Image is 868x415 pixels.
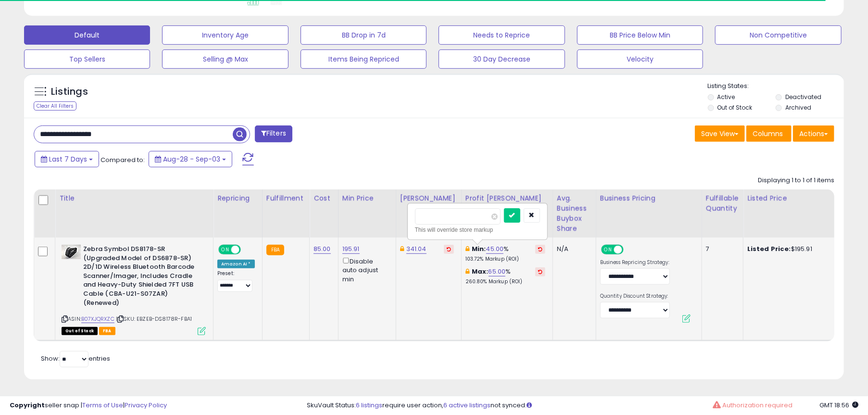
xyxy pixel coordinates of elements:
span: | SKU: EBZEB-DS8178R-FBA1 [116,315,192,323]
button: Aug-28 - Sep-03 [149,151,232,167]
div: % [465,245,545,263]
button: Velocity [577,50,703,69]
b: Min: [472,244,486,253]
button: Actions [793,126,834,142]
h5: Listings [51,85,88,99]
span: All listings that are currently out of stock and unavailable for purchase on Amazon [62,327,98,335]
span: Show: entries [41,354,110,363]
span: Authorization required [723,401,793,410]
div: ASIN: [62,245,206,334]
div: Repricing [217,193,258,203]
b: Zebra Symbol DS8178-SR (Upgraded Model of DS6878-SR) 2D/1D Wireless Bluetooth Barcode Scanner/Ima... [83,245,200,310]
div: $195.91 [747,245,827,253]
div: Amazon AI * [217,260,255,268]
div: Profit [PERSON_NAME] on Min/Max [465,193,549,214]
button: Needs to Reprice [439,25,565,45]
a: 85.00 [314,244,331,254]
button: Items Being Repriced [301,50,427,69]
a: 341.04 [406,244,427,254]
div: Avg. Business Buybox Share [557,193,592,234]
label: Out of Stock [717,103,753,112]
a: 65.00 [489,267,506,277]
strong: Copyright [10,401,45,410]
img: 31tqES06iEL._SL40_.jpg [62,245,81,259]
button: Selling @ Max [162,50,288,69]
button: BB Price Below Min [577,25,703,45]
span: Aug-28 - Sep-03 [163,154,220,164]
th: The percentage added to the cost of goods (COGS) that forms the calculator for Min & Max prices. [461,189,553,238]
span: OFF [239,246,255,254]
div: Listed Price [747,193,830,203]
label: Active [717,93,735,101]
div: Business Pricing [600,193,698,203]
div: Clear All Filters [34,101,76,111]
label: Quantity Discount Strategy: [600,293,670,300]
p: 103.72% Markup (ROI) [465,256,545,263]
button: Filters [255,126,292,142]
div: N/A [557,245,589,253]
div: SkuVault Status: require user action, not synced. [307,401,858,410]
button: Inventory Age [162,25,288,45]
a: 6 listings [356,401,382,410]
div: [PERSON_NAME] [400,193,457,203]
span: 2025-09-11 18:56 GMT [819,401,858,410]
div: Min Price [342,193,392,203]
span: FBA [99,327,115,335]
div: Preset: [217,270,255,292]
button: Columns [746,126,792,142]
span: ON [602,246,614,254]
button: BB Drop in 7d [301,25,427,45]
a: 195.91 [342,244,360,254]
button: Default [24,25,150,45]
b: Listed Price: [747,244,791,253]
label: Business Repricing Strategy: [600,259,670,266]
div: % [465,267,545,285]
span: Compared to: [101,155,145,164]
button: 30 Day Decrease [439,50,565,69]
div: Fulfillable Quantity [706,193,739,214]
div: This will override store markup [415,225,540,235]
div: Title [59,193,209,203]
button: Non Competitive [715,25,841,45]
label: Archived [785,103,811,112]
label: Deactivated [785,93,821,101]
span: ON [219,246,231,254]
a: 6 active listings [443,401,491,410]
button: Save View [695,126,745,142]
div: seller snap | | [10,401,167,410]
p: Listing States: [708,82,844,91]
small: FBA [266,245,284,255]
a: Terms of Use [82,401,123,410]
div: Disable auto adjust min [342,256,389,284]
b: Max: [472,267,489,276]
button: Top Sellers [24,50,150,69]
p: 260.80% Markup (ROI) [465,278,545,285]
span: OFF [622,246,638,254]
button: Last 7 Days [35,151,99,167]
a: Privacy Policy [125,401,167,410]
div: 7 [706,245,736,253]
div: Cost [314,193,334,203]
div: Fulfillment [266,193,305,203]
span: Last 7 Days [49,154,87,164]
a: 45.00 [486,244,504,254]
div: Displaying 1 to 1 of 1 items [758,176,834,185]
a: B07XJQRXZC [81,315,114,323]
span: Columns [753,129,783,138]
